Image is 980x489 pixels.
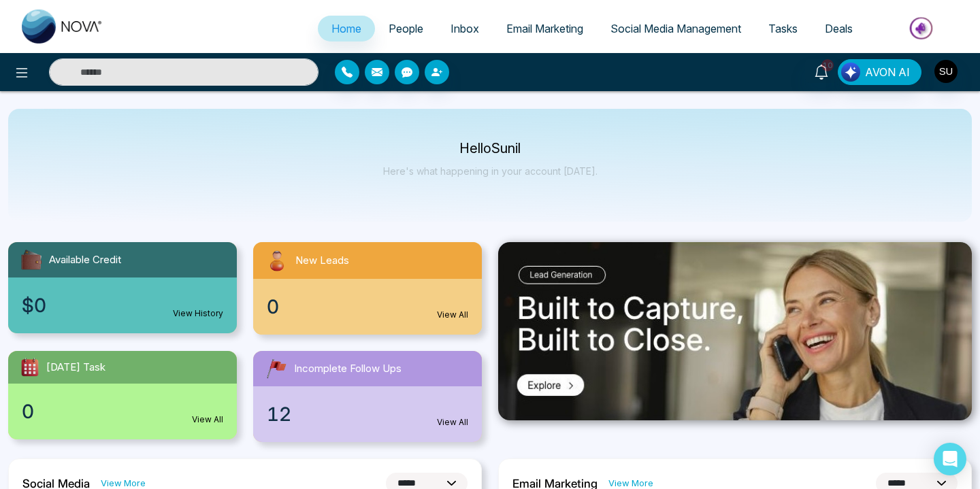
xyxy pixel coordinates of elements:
[264,356,289,381] img: followUps.svg
[22,291,46,320] span: $0
[873,13,972,44] img: Market-place.gif
[295,253,349,269] span: New Leads
[768,22,798,35] span: Tasks
[451,22,479,35] span: Inbox
[934,60,958,83] img: User Avatar
[49,252,121,268] span: Available Credit
[192,414,223,426] a: View All
[245,351,490,442] a: Incomplete Follow Ups12View All
[19,356,41,378] img: todayTask.svg
[264,248,290,273] img: newLeads.svg
[245,242,490,335] a: New Leads0View All
[597,16,755,41] a: Social Media Management
[383,143,598,154] p: Hello Sunil
[437,416,468,428] a: View All
[755,16,811,41] a: Tasks
[493,16,597,41] a: Email Marketing
[805,59,838,83] a: 10
[267,400,291,428] span: 12
[375,16,437,41] a: People
[19,248,44,272] img: availableCredit.svg
[22,397,34,426] span: 0
[825,22,853,35] span: Deals
[610,22,741,35] span: Social Media Management
[934,443,966,475] div: Open Intercom Messenger
[506,22,583,35] span: Email Marketing
[498,242,972,420] img: .
[437,309,468,321] a: View All
[821,59,834,71] span: 10
[841,63,860,82] img: Lead Flow
[294,361,402,377] span: Incomplete Follow Ups
[437,16,493,41] a: Inbox
[331,22,361,35] span: Home
[383,165,598,177] p: Here's what happening in your account [DATE].
[318,16,375,41] a: Home
[22,10,103,44] img: Nova CRM Logo
[389,22,423,35] span: People
[46,360,105,375] span: [DATE] Task
[865,64,910,80] span: AVON AI
[811,16,866,41] a: Deals
[267,292,279,321] span: 0
[173,307,223,320] a: View History
[838,59,921,85] button: AVON AI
